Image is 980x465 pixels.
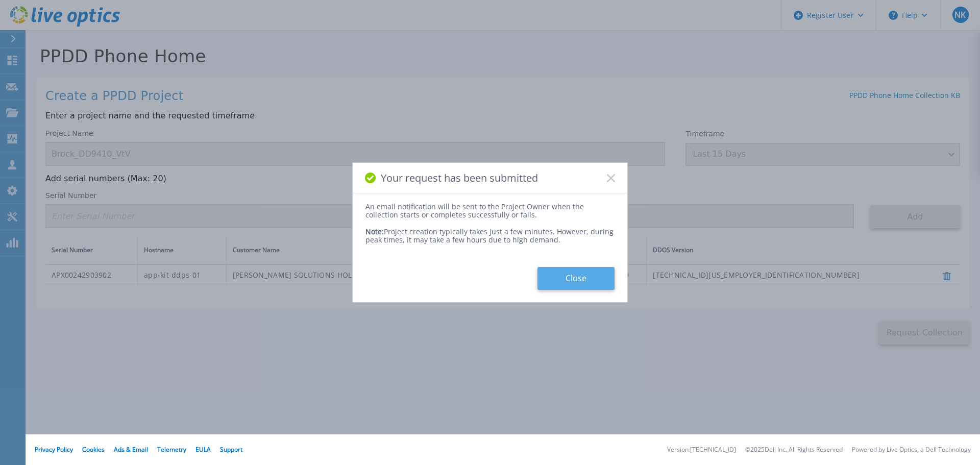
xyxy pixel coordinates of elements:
a: EULA [195,445,211,454]
div: An email notification will be sent to the Project Owner when the collection starts or completes s... [365,203,615,219]
a: Privacy Policy [35,445,73,454]
div: Project creation typically takes just a few minutes. However, during peak times, it may take a fe... [365,219,615,244]
button: Close [537,267,615,290]
span: Note: [365,227,384,236]
li: Powered by Live Optics, a Dell Technology [852,447,971,453]
li: Version: [TECHNICAL_ID] [667,447,736,453]
a: Support [220,445,242,454]
li: © 2025 Dell Inc. All Rights Reserved [745,447,843,453]
a: Telemetry [157,445,186,454]
a: Ads & Email [114,445,148,454]
span: Your request has been submitted [381,172,538,184]
a: Cookies [82,445,105,454]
